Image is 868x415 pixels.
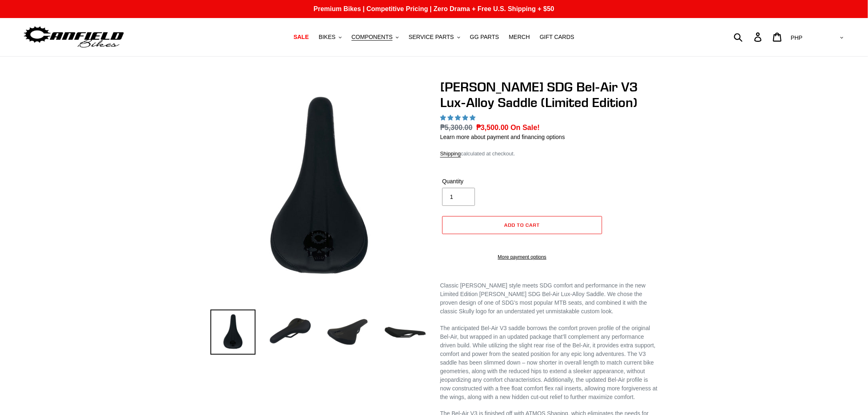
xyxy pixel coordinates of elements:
span: SALE [294,34,309,41]
img: Canfield Bikes [23,24,125,50]
img: Load image into Gallery viewer, Canfield SDG Bel-Air V3 Lux-Alloy Saddle (Limited Edition) [325,310,370,355]
span: SERVICE PARTS [409,34,454,41]
p: Classic [PERSON_NAME] style meets SDG comfort and performance in the new Limited Edition [PERSON_... [440,281,658,316]
img: Load image into Gallery viewer, Canfield SDG Bel-Air V3 Lux-Alloy Saddle (Limited Edition) [268,310,313,355]
span: BIKES [319,34,336,41]
img: Load image into Gallery viewer, Canfield SDG Bel-Air V3 Lux-Alloy Saddle (Limited Edition) [210,310,256,355]
a: More payment options [442,253,602,261]
button: COMPONENTS [347,32,403,43]
button: Add to cart [442,216,602,234]
h1: [PERSON_NAME] SDG Bel-Air V3 Lux-Alloy Saddle (Limited Edition) [440,79,658,111]
a: GG PARTS [466,32,503,43]
img: Canfield SDG Bel-Air V3 Lux-Alloy Saddle (Limited Edition) [212,81,426,295]
span: Add to cart [505,222,540,228]
s: ₱5,300.00 [440,123,473,132]
span: The anticipated Bel-Air V3 saddle borrows the comfort proven profile of the original Bel-Air, but... [440,325,658,400]
a: MERCH [505,32,534,43]
span: ₱3,500.00 [476,123,509,132]
span: COMPONENTS [352,34,393,41]
a: Learn more about payment and financing options [440,134,565,140]
span: GG PARTS [470,34,499,41]
label: Quantity [442,177,520,186]
img: Load image into Gallery viewer, Canfield SDG Bel-Air V3 Lux-Alloy Saddle (Limited Edition) [383,310,428,355]
span: GIFT CARDS [540,34,575,41]
span: On Sale! [511,122,540,133]
button: BIKES [315,32,346,43]
button: SERVICE PARTS [404,32,464,43]
input: Search [738,28,759,46]
a: SALE [290,32,313,43]
a: Shipping [440,150,461,157]
span: 5.00 stars [440,114,477,121]
a: GIFT CARDS [536,32,579,43]
div: calculated at checkout. [440,150,658,158]
span: MERCH [509,34,530,41]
